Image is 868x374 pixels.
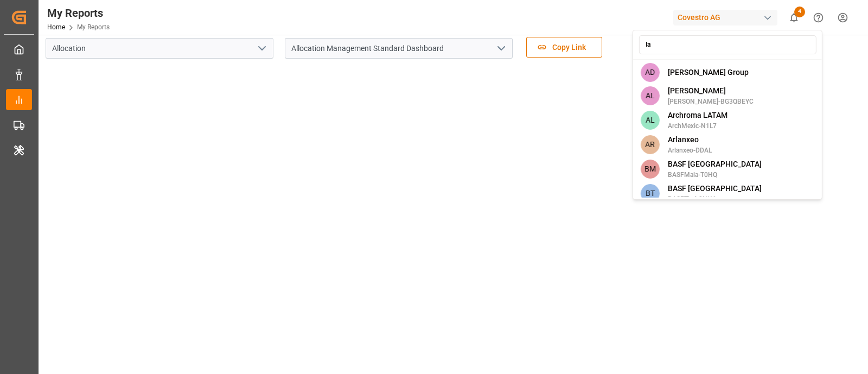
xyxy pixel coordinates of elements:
[640,160,659,179] span: BM
[668,194,762,204] span: BASFThai-9NH6
[640,184,659,203] span: BT
[668,159,762,170] span: BASF [GEOGRAPHIC_DATA]
[640,135,659,154] span: AR
[668,97,754,106] span: [PERSON_NAME]-BG3QBEYC
[668,183,762,194] span: BASF [GEOGRAPHIC_DATA]
[640,111,659,130] span: AL
[668,170,762,180] span: BASFMala-T0HQ
[668,110,727,121] span: Archroma LATAM
[668,67,749,78] span: [PERSON_NAME] Group
[668,121,727,131] span: ArchMexic-N1L7
[668,145,712,155] span: Arlanxeo-DDAL
[668,134,712,145] span: Arlanxeo
[668,85,754,97] span: [PERSON_NAME]
[640,63,659,82] span: AD
[639,35,816,54] input: Search an account...
[640,86,659,105] span: AL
